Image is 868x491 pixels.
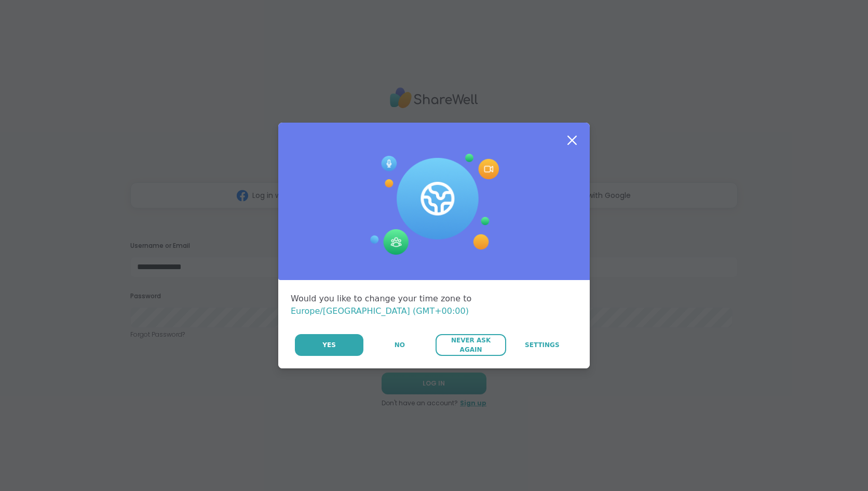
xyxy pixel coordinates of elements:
button: Yes [295,334,363,356]
img: Session Experience [369,154,499,256]
span: Europe/[GEOGRAPHIC_DATA] (GMT+00:00) [291,306,469,316]
button: Never Ask Again [436,334,506,356]
a: Settings [507,334,577,356]
button: No [364,334,435,356]
span: No [395,340,405,350]
span: Settings [525,340,560,350]
span: Yes [322,340,336,350]
span: Never Ask Again [441,336,500,354]
div: Would you like to change your time zone to [291,293,577,317]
